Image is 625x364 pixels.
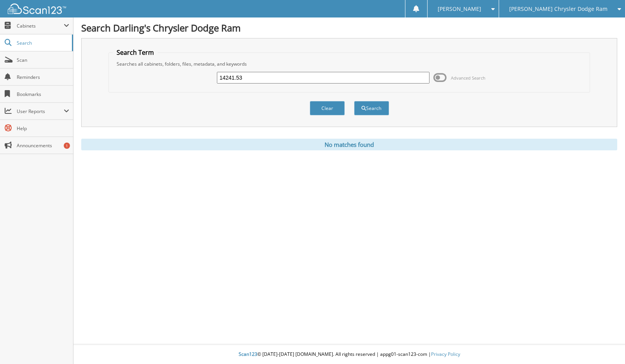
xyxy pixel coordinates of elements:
[310,101,345,115] button: Clear
[17,125,69,132] span: Help
[438,7,481,11] span: [PERSON_NAME]
[73,345,625,364] div: © [DATE]-[DATE] [DOMAIN_NAME]. All rights reserved | appg01-scan123-com |
[64,143,70,149] div: 1
[17,108,64,115] span: User Reports
[586,327,625,364] iframe: Chat Widget
[81,21,617,34] h1: Search Darling's Chrysler Dodge Ram
[8,3,66,14] img: scan123-logo-white.svg
[451,75,485,81] span: Advanced Search
[509,7,608,11] span: [PERSON_NAME] Chrysler Dodge Ram
[431,351,460,357] a: Privacy Policy
[113,48,158,57] legend: Search Term
[17,74,69,80] span: Reminders
[113,61,586,67] div: Searches all cabinets, folders, files, metadata, and keywords
[354,101,389,115] button: Search
[17,40,68,46] span: Search
[81,139,617,150] div: No matches found
[17,91,69,98] span: Bookmarks
[239,351,257,357] span: Scan123
[17,57,69,63] span: Scan
[17,142,69,149] span: Announcements
[17,23,64,29] span: Cabinets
